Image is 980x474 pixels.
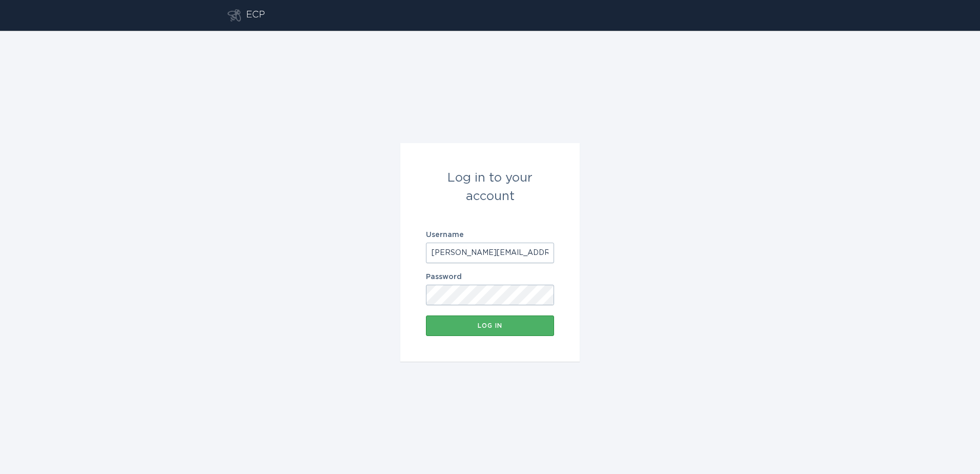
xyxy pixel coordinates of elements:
[228,9,241,22] button: Go to dashboard
[426,273,554,281] label: Password
[426,169,554,206] div: Log in to your account
[246,9,265,22] div: ECP
[426,315,554,336] button: Log in
[426,231,554,239] label: Username
[431,323,549,329] div: Log in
